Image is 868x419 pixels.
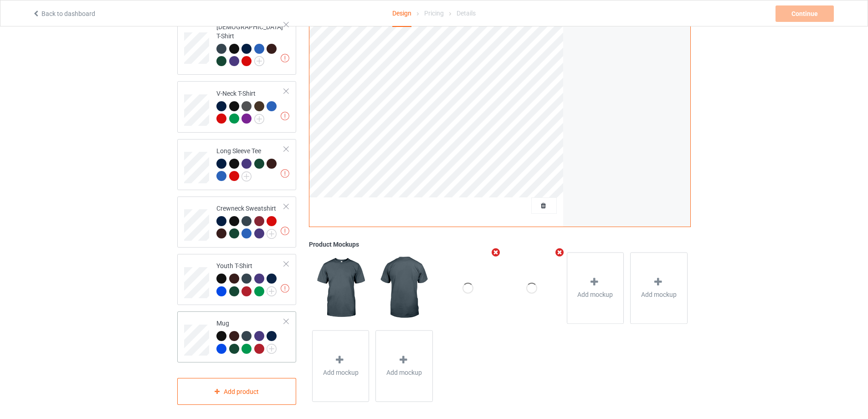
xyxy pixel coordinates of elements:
div: [DEMOGRAPHIC_DATA] T-Shirt [177,15,296,75]
img: exclamation icon [281,227,289,235]
div: Add mockup [630,252,688,324]
div: Long Sleeve Tee [177,139,296,190]
div: Mug [216,319,284,353]
div: Add mockup [567,252,624,324]
div: [DEMOGRAPHIC_DATA] T-Shirt [216,22,284,66]
img: exclamation icon [281,112,289,120]
img: exclamation icon [281,284,289,293]
i: Remove mockup [490,248,502,257]
div: Long Sleeve Tee [216,146,284,181]
span: Add mockup [641,290,677,299]
i: Remove mockup [554,248,565,257]
img: svg+xml;base64,PD94bWwgdmVyc2lvbj0iMS4wIiBlbmNvZGluZz0iVVRGLTgiPz4KPHN2ZyB3aWR0aD0iMjJweCIgaGVpZ2... [267,344,277,354]
img: svg+xml;base64,PD94bWwgdmVyc2lvbj0iMS4wIiBlbmNvZGluZz0iVVRGLTgiPz4KPHN2ZyB3aWR0aD0iMjJweCIgaGVpZ2... [267,286,277,296]
div: V-Neck T-Shirt [177,81,296,132]
img: exclamation icon [281,169,289,178]
div: Design [392,0,411,27]
span: Add mockup [577,290,613,299]
img: svg+xml;base64,PD94bWwgdmVyc2lvbj0iMS4wIiBlbmNvZGluZz0iVVRGLTgiPz4KPHN2ZyB3aWR0aD0iMjJweCIgaGVpZ2... [254,114,264,124]
img: svg+xml;base64,PD94bWwgdmVyc2lvbj0iMS4wIiBlbmNvZGluZz0iVVRGLTgiPz4KPHN2ZyB3aWR0aD0iMjJweCIgaGVpZ2... [254,56,264,66]
span: Add mockup [323,368,359,377]
div: Crewneck Sweatshirt [177,197,296,248]
div: Crewneck Sweatshirt [216,204,284,238]
img: regular.jpg [375,252,432,323]
div: Product Mockups [309,240,691,249]
div: Add product [177,378,296,405]
img: svg+xml;base64,PD94bWwgdmVyc2lvbj0iMS4wIiBlbmNvZGluZz0iVVRGLTgiPz4KPHN2ZyB3aWR0aD0iMjJweCIgaGVpZ2... [241,171,252,181]
div: Youth T-Shirt [177,254,296,305]
div: Pricing [424,0,444,26]
img: svg+xml;base64,PD94bWwgdmVyc2lvbj0iMS4wIiBlbmNvZGluZz0iVVRGLTgiPz4KPHN2ZyB3aWR0aD0iMjJweCIgaGVpZ2... [267,229,277,239]
a: Back to dashboard [32,10,95,17]
img: exclamation icon [281,54,289,62]
div: Details [457,0,476,26]
img: regular.jpg [312,252,369,323]
span: Add mockup [386,368,422,377]
div: Add mockup [312,330,370,402]
div: Youth T-Shirt [216,261,284,295]
div: Add mockup [375,330,433,402]
div: Mug [177,311,296,362]
div: V-Neck T-Shirt [216,89,284,123]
